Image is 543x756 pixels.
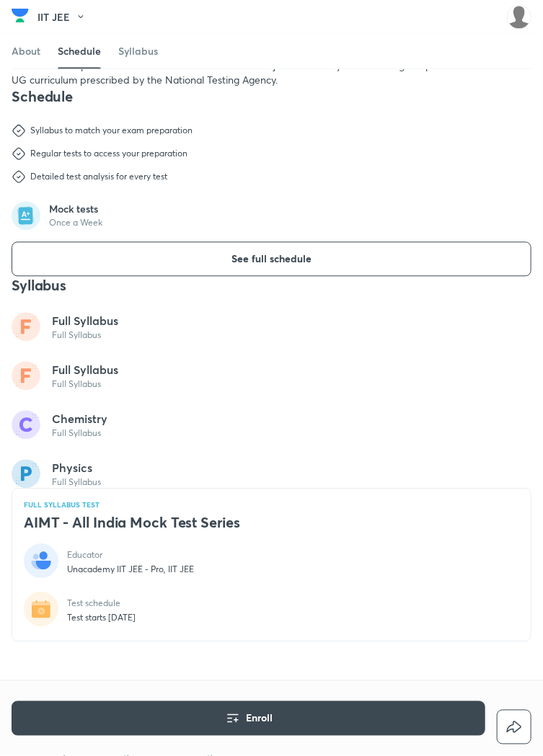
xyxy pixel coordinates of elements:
[12,277,531,295] h4: Syllabus
[37,6,94,28] button: IIT JEE
[231,252,312,267] span: See full schedule
[24,514,393,533] h4: AIMT - All India Mock Test Series
[67,598,136,610] p: Test schedule
[12,5,29,27] img: Company Logo
[118,35,158,69] a: Syllabus
[12,242,531,277] button: See full schedule
[52,362,118,379] p: Full Syllabus
[12,5,29,30] a: Company Logo
[49,203,102,216] p: Mock tests
[49,218,102,229] p: Once a Week
[58,35,101,69] a: Schedule
[30,170,167,184] div: Detailed test analysis for every test
[67,550,194,561] p: Educator
[67,564,194,576] p: Unacademy IIT JEE - Pro, IIT JEE
[12,35,40,69] a: About
[12,59,516,87] span: This series comprises module-wise tests for the NEET Major Test. The syllabus is designed per the...
[52,379,118,391] p: Full Syllabus
[52,428,107,440] p: Full Syllabus
[52,330,118,342] p: Full Syllabus
[52,313,118,330] p: Full Syllabus
[507,5,531,30] img: Nimbesh Doke
[247,711,273,726] span: Enroll
[30,124,193,138] div: Syllabus to match your exam preparation
[52,411,107,428] p: Chemistry
[67,613,136,624] p: Test starts [DATE]
[12,88,531,107] h4: Schedule
[52,477,101,489] p: Full Syllabus
[52,460,101,477] p: Physics
[30,147,187,161] div: Regular tests to access your preparation
[12,701,485,736] button: Enroll
[24,501,519,510] p: FULL SYLLABUS TEST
